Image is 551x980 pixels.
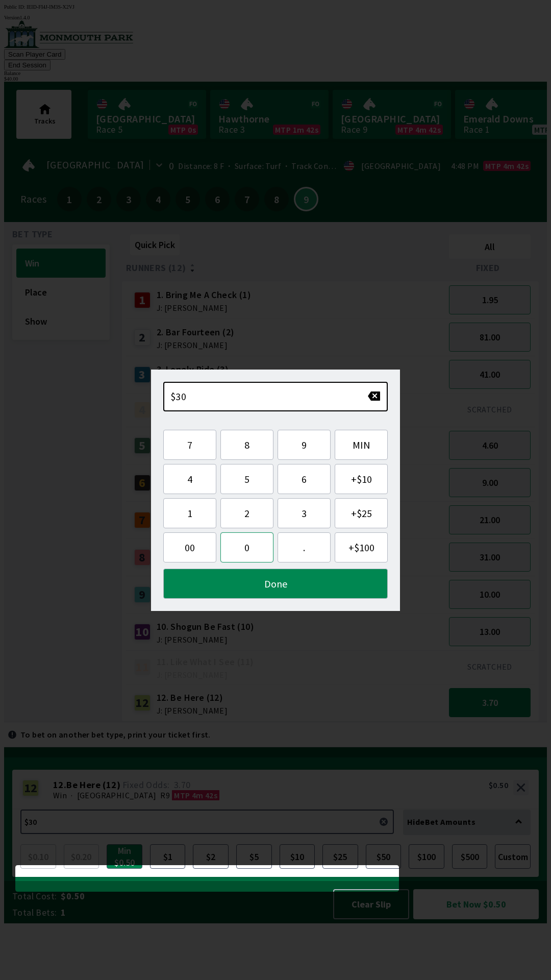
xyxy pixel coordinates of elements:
[278,532,331,562] button: .
[335,532,388,562] button: +$100
[229,473,265,485] span: 5
[172,473,208,485] span: 4
[163,464,216,494] button: 4
[172,577,379,590] span: Done
[286,507,322,520] span: 3
[229,438,265,451] span: 8
[335,498,388,528] button: +$25
[172,541,208,554] span: 00
[163,498,216,528] button: 1
[286,438,322,451] span: 9
[163,569,388,599] button: Done
[278,464,331,494] button: 6
[172,507,208,520] span: 1
[163,430,216,460] button: 7
[335,430,388,460] button: MIN
[343,438,379,451] span: MIN
[172,438,208,451] span: 7
[170,390,186,403] span: $30
[220,464,273,494] button: 5
[343,507,379,520] span: + $25
[343,541,379,554] span: + $100
[220,430,273,460] button: 8
[278,498,331,528] button: 3
[229,507,265,520] span: 2
[343,473,379,485] span: + $10
[286,541,322,554] span: .
[286,473,322,485] span: 6
[220,498,273,528] button: 2
[335,464,388,494] button: +$10
[163,532,216,562] button: 00
[220,532,273,562] button: 0
[278,430,331,460] button: 9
